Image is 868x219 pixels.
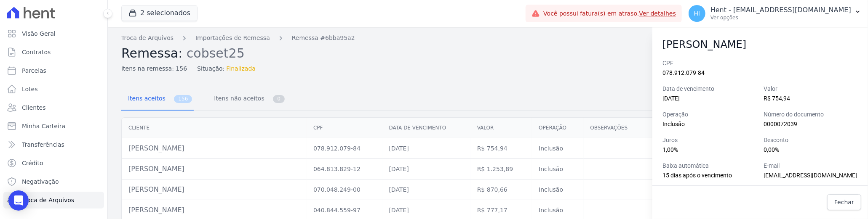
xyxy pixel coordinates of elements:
a: Ver detalhes [639,10,676,17]
th: Observações [584,118,752,138]
span: Itens não aceitos [209,90,266,107]
td: [DATE] [382,138,470,159]
a: Parcelas [3,62,104,79]
span: Contratos [22,48,51,56]
a: Minha Carteira [3,118,104,135]
label: E-mail [764,161,858,170]
a: Transferências [3,136,104,153]
span: Parcelas [22,66,46,75]
td: [DATE] [382,179,470,200]
nav: Tab selector [121,88,286,111]
span: Itens aceitos [123,90,167,107]
th: Cliente [122,118,307,138]
span: Minha Carteira [22,122,65,130]
span: 0,00% [764,146,779,153]
th: Operação [532,118,583,138]
label: Data de vencimento [662,84,757,93]
a: Lotes [3,81,104,98]
span: R$ 754,94 [764,95,790,102]
label: CPF [662,59,858,68]
span: Você possui fatura(s) em atraso. [543,9,676,18]
a: Troca de Arquivos [121,34,174,42]
span: [EMAIL_ADDRESS][DOMAIN_NAME] [764,172,857,179]
span: Finalizada [226,64,256,73]
span: 15 dias após o vencimento [662,172,732,179]
td: Inclusão [532,138,583,159]
span: Fechar [834,198,854,206]
td: [PERSON_NAME] [122,138,307,159]
td: 064.813.829-12 [307,159,382,179]
span: Crédito [22,159,43,167]
span: Inclusão [662,121,685,127]
a: Itens aceitos 156 [121,88,194,111]
span: 1,00% [662,146,678,153]
th: Valor [470,118,532,138]
a: Troca de Arquivos [3,192,104,208]
span: Troca de Arquivos [22,196,74,204]
td: Inclusão [532,159,583,179]
a: Visão Geral [3,25,104,42]
a: Importações de Remessa [195,34,270,42]
th: Data de vencimento [382,118,470,138]
a: Clientes [3,99,104,116]
td: [DATE] [382,159,470,179]
a: Negativação [3,173,104,190]
a: Crédito [3,155,104,172]
span: Transferências [22,140,64,149]
span: Situação: [197,64,224,73]
span: Lotes [22,85,38,93]
label: Baixa automática [662,161,757,170]
span: [DATE] [662,95,680,102]
td: [PERSON_NAME] [122,159,307,179]
td: R$ 754,94 [470,138,532,159]
th: CPF [307,118,382,138]
span: cobset25 [187,45,245,61]
nav: Breadcrumb [121,34,780,42]
td: [PERSON_NAME] [122,179,307,200]
span: Itens na remessa: 156 [121,64,187,73]
td: 078.912.079-84 [307,138,382,159]
td: R$ 870,66 [470,179,532,200]
td: 070.048.249-00 [307,179,382,200]
p: Hent - [EMAIL_ADDRESS][DOMAIN_NAME] [710,6,851,14]
label: Juros [662,136,757,145]
span: Clientes [22,103,45,112]
a: Itens não aceitos 0 [207,88,286,111]
span: 156 [174,95,192,103]
span: Visão Geral [22,29,56,38]
p: Ver opções [710,14,851,21]
label: Operação [662,110,757,119]
span: Remessa: [121,46,182,61]
label: Desconto [764,136,858,145]
button: 2 selecionados [121,5,198,21]
button: Hl Hent - [EMAIL_ADDRESS][DOMAIN_NAME] Ver opções [682,2,868,25]
span: Negativação [22,177,59,186]
td: Inclusão [532,179,583,200]
label: Número do documento [764,110,858,119]
span: Hl [694,11,700,16]
label: Valor [764,84,858,93]
div: Open Intercom Messenger [8,190,29,211]
span: 078.912.079-84 [662,69,705,76]
span: 0000072039 [764,121,797,127]
a: Contratos [3,44,104,61]
td: R$ 1.253,89 [470,159,532,179]
span: 0 [273,95,285,103]
a: Remessa #6bba95a2 [292,34,355,42]
h2: [PERSON_NAME] [662,37,858,52]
